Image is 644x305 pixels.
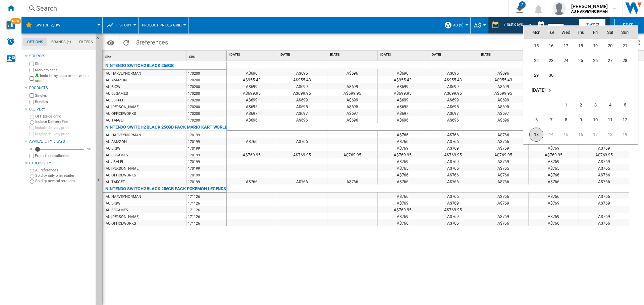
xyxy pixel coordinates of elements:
span: 25 [574,54,587,67]
td: Thursday September 25 2025 [573,53,588,68]
span: 11 [603,113,617,127]
td: Friday September 19 2025 [588,39,603,53]
td: Sunday September 21 2025 [618,39,638,53]
td: Tuesday September 16 2025 [544,39,558,53]
span: 12 [618,113,632,127]
td: Monday October 13 2025 [524,127,544,142]
span: 29 [530,69,543,82]
span: 13 [529,128,543,142]
span: 28 [618,54,632,67]
td: Sunday October 5 2025 [618,98,638,112]
span: 9 [574,113,587,127]
td: Tuesday October 21 2025 [544,142,558,157]
span: 18 [574,39,587,53]
span: 22 [530,54,543,67]
td: Friday October 10 2025 [588,112,603,127]
span: 5 [618,98,632,112]
td: Thursday October 23 2025 [573,142,588,157]
span: 30 [544,69,558,82]
td: Sunday October 26 2025 [618,142,638,157]
span: 2 [574,98,587,112]
th: Sat [603,26,618,39]
th: Tue [544,26,558,39]
span: 19 [589,39,602,53]
td: Friday September 26 2025 [588,53,603,68]
span: 7 [544,113,558,127]
td: Wednesday October 22 2025 [558,142,573,157]
span: [DATE] [532,87,545,93]
td: Tuesday October 14 2025 [544,127,558,142]
td: Monday September 15 2025 [524,39,544,53]
td: Friday October 17 2025 [588,127,603,142]
td: Sunday October 12 2025 [618,112,638,127]
span: 20 [603,39,617,53]
td: Wednesday October 15 2025 [558,127,573,142]
tr: Week 4 [524,142,638,157]
td: Saturday October 25 2025 [603,142,618,157]
span: 21 [618,39,632,53]
th: Sun [618,26,638,39]
td: Monday October 20 2025 [524,142,544,157]
td: Wednesday October 8 2025 [558,112,573,127]
tr: Week 4 [524,53,638,68]
span: 26 [589,54,602,67]
tr: Week 3 [524,127,638,142]
tr: Week 2 [524,112,638,127]
td: Tuesday October 7 2025 [544,112,558,127]
md-calendar: Calendar [524,26,638,144]
th: Mon [524,26,544,39]
span: 1 [559,98,573,112]
td: Saturday October 18 2025 [603,127,618,142]
td: Saturday September 20 2025 [603,39,618,53]
td: Sunday October 19 2025 [618,127,638,142]
span: 10 [589,113,602,127]
span: 3 [589,98,602,112]
td: Friday October 3 2025 [588,98,603,112]
span: 23 [544,54,558,67]
td: Sunday September 28 2025 [618,53,638,68]
td: October 2025 [524,83,638,98]
span: 16 [544,39,558,53]
span: 24 [559,54,573,67]
td: Wednesday October 1 2025 [558,98,573,112]
span: 6 [530,113,543,127]
th: Fri [588,26,603,39]
span: 8 [559,113,573,127]
tr: Week undefined [524,83,638,98]
td: Monday September 22 2025 [524,53,544,68]
tr: Week 3 [524,39,638,53]
td: Saturday October 11 2025 [603,112,618,127]
td: Monday September 29 2025 [524,68,544,83]
td: Monday October 6 2025 [524,112,544,127]
td: Thursday October 2 2025 [573,98,588,112]
span: 17 [559,39,573,53]
tr: Week 5 [524,68,638,83]
td: Tuesday September 30 2025 [544,68,558,83]
span: 27 [603,54,617,67]
td: Wednesday September 17 2025 [558,39,573,53]
td: Friday October 24 2025 [588,142,603,157]
span: 4 [603,98,617,112]
th: Thu [573,26,588,39]
td: Wednesday September 24 2025 [558,53,573,68]
td: Thursday October 9 2025 [573,112,588,127]
td: Saturday September 27 2025 [603,53,618,68]
td: Saturday October 4 2025 [603,98,618,112]
tr: Week 1 [524,98,638,112]
td: Tuesday September 23 2025 [544,53,558,68]
td: Thursday September 18 2025 [573,39,588,53]
span: 15 [530,39,543,53]
td: Thursday October 16 2025 [573,127,588,142]
th: Wed [558,26,573,39]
